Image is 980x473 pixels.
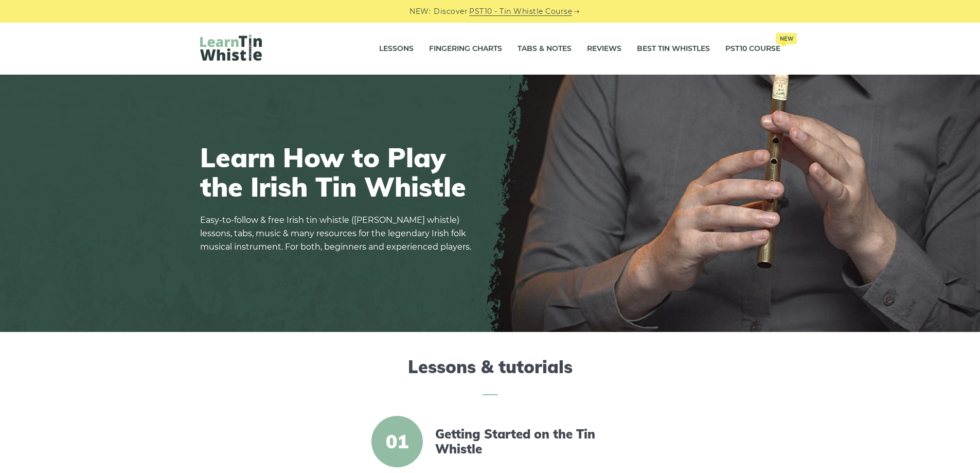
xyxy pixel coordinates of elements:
img: LearnTinWhistle.com [200,34,262,61]
a: Getting Started on the Tin Whistle [435,427,612,457]
span: 01 [371,416,423,467]
a: PST10 CourseNew [725,36,780,62]
h1: Learn How to Play the Irish Tin Whistle [200,143,478,201]
a: Tabs & Notes [518,36,572,62]
h2: Lessons & tutorials [200,357,780,395]
span: New [776,33,797,44]
a: Best Tin Whistles [637,36,710,62]
a: Reviews [587,36,621,62]
a: Lessons [379,36,414,62]
a: Fingering Charts [429,36,502,62]
p: Easy-to-follow & free Irish tin whistle ([PERSON_NAME] whistle) lessons, tabs, music & many resou... [200,214,478,254]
